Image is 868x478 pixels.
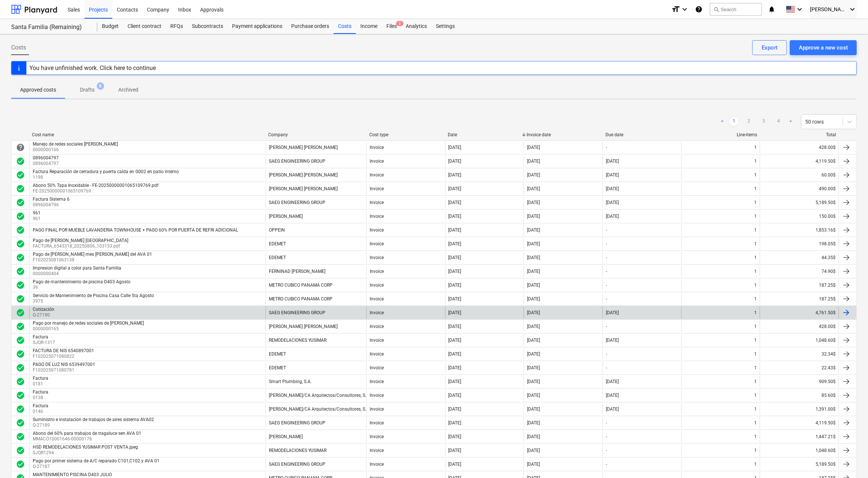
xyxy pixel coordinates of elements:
div: Invoice [370,393,384,398]
div: [DATE] [449,214,462,219]
div: Invoice was approved [16,171,25,179]
a: Purchase orders [287,19,334,34]
a: Settings [431,19,459,34]
div: [DATE] [449,283,462,288]
iframe: Chat Widget [831,442,868,478]
div: Invoice [370,145,384,150]
div: 490.00$ [760,183,839,195]
div: [DATE] [527,269,540,274]
div: 909.50$ [760,376,839,388]
p: Drafts [80,86,94,94]
p: 0896004796 [33,202,71,208]
div: Invoice [370,283,384,288]
div: Total [763,132,836,137]
div: 187.25$ [760,279,839,291]
a: Page 1 is your current page [730,117,739,126]
div: Due date [605,132,678,137]
div: 5,189.50$ [760,458,839,470]
a: Files3 [382,19,401,34]
div: [DATE] [449,365,462,370]
div: Invoice [370,241,384,246]
div: 1 [754,255,757,260]
div: - [606,283,607,288]
div: 1 [754,172,757,178]
a: Analytics [401,19,431,34]
p: Q-27190 [33,312,56,318]
div: [DATE] [527,338,540,343]
div: [PERSON_NAME] [PERSON_NAME] [269,145,338,150]
div: 22.43$ [760,362,839,374]
div: - [606,269,607,274]
span: check_circle [16,212,25,221]
div: - [606,420,607,426]
div: Invoice [370,338,384,343]
div: Invoice [370,269,384,274]
span: 8 [97,82,104,90]
div: [DATE] [606,407,619,412]
div: Budget [97,19,123,34]
div: 1 [754,420,757,426]
div: Factura [33,376,48,381]
div: [DATE] [606,214,619,219]
div: Cost type [369,132,442,137]
div: Invoice was approved [16,294,25,303]
div: - [606,365,607,370]
span: check_circle [16,350,25,358]
div: Smart Plumbing, S.A. [269,379,312,384]
span: check_circle [16,405,25,414]
div: [DATE] [606,379,619,384]
span: help [16,143,25,152]
div: Invoice [370,351,384,357]
div: 1 [754,159,757,164]
div: Invoice [370,310,384,315]
div: [PERSON_NAME] [PERSON_NAME] [269,324,338,329]
i: keyboard_arrow_down [680,5,689,14]
div: [PERSON_NAME]/CA Arquitectos/Consultores, S.A. [269,393,370,398]
div: FACTURA DE NIS 6540897001 [33,348,94,353]
div: 1 [754,324,757,329]
div: [DATE] [449,159,462,164]
div: EDEMET [269,255,286,260]
div: [PERSON_NAME] [269,214,303,219]
div: 198.05$ [760,238,839,250]
span: check_circle [16,363,25,372]
div: Invoice was approved [16,308,25,317]
p: 0000000404 [33,271,123,277]
div: [DATE] [527,393,540,398]
div: [DATE] [449,186,462,191]
div: 1,391.00$ [760,403,839,415]
p: 0000000166 [33,147,119,153]
div: SAEG ENGINEERING GROUP [269,159,325,164]
div: Manejo de redes sociales [PERSON_NAME] [33,141,118,147]
div: EDEMET [269,365,286,370]
div: 1,447.21$ [760,431,839,443]
div: - [606,255,607,260]
div: [DATE] [449,310,462,315]
span: [PERSON_NAME] [810,6,847,12]
p: 39 [33,284,132,291]
div: Suministro e instalacion de trabajos de aires sistema AVA02 [33,417,154,422]
div: Factura Reparación de cerradura y puerta caída en G002 en patio interno [33,169,179,174]
div: Invoice [370,186,384,191]
div: Invoice was approved [16,418,25,427]
span: Costs [11,43,26,52]
div: Invoice [370,214,384,219]
div: [DATE] [527,214,540,219]
div: SAEG ENGINEERING GROUP [269,420,325,426]
div: 1 [754,214,757,219]
div: Invoice was approved [16,322,25,331]
div: 1,048.60$ [760,334,839,346]
div: [DATE] [449,227,462,233]
p: 0896004797 [33,160,60,167]
div: Abono del 60% para trabajos de tragaluce sen AVA 01 [33,431,141,436]
div: [DATE] [527,296,540,302]
div: [DATE] [449,255,462,260]
div: Approve a new cost [799,43,848,52]
div: 85.60$ [760,389,839,401]
div: Invoice [370,324,384,329]
div: Invoice was approved [16,336,25,345]
div: [DATE] [449,296,462,302]
div: 961 [33,210,41,216]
